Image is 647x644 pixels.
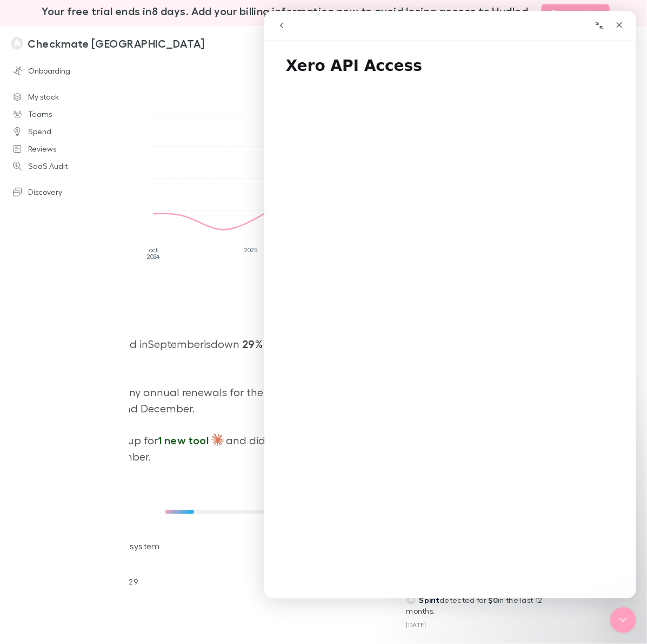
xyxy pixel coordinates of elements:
[147,253,160,260] tspan: 2024
[2,106,138,123] a: Teams
[4,30,211,56] a: Checkmate [GEOGRAPHIC_DATA]
[489,595,498,604] strong: $0
[2,140,138,157] a: Reviews
[542,4,610,22] a: Choose plan
[2,183,138,201] a: Discovery
[149,246,158,253] tspan: oct
[2,157,138,175] a: SaaS Audit
[211,433,224,446] img: images%2Flogos%2FMeN9IuXMAKbEZyec4vVDSkdPUWK2%2Fservices%2Fsrv_GHWxvonJlXAs0ZhVAmA2__1
[264,11,636,599] iframe: Intercom live chat
[2,88,138,106] a: My stack
[28,37,204,50] h3: Checkmate [GEOGRAPHIC_DATA]
[16,385,318,415] span: We haven’t detected any annual renewals for the months of October, November and December .
[42,4,528,22] h3: Your free trial ends in 8 days . Add your billing information now to avoid losing access to Hudled
[242,337,263,350] strong: 29%
[2,62,138,80] a: Onboarding
[16,433,336,463] span: Your company signed up for and didn’t cancel any subscriptions in September .
[244,246,257,253] tspan: 2025
[406,595,416,604] img: Spirit's Logo
[406,595,440,604] a: Spirit
[419,595,440,604] span: Spirit
[158,433,209,446] span: 1 new tool
[16,337,318,366] span: Your overall SaaS spend in September is down compared to August .
[406,616,545,629] div: [DATE]
[11,37,23,50] img: Checkmate New Zealand's Logo
[610,607,636,633] iframe: Intercom live chat
[406,595,545,616] p: detected for in the last 12 months.
[2,123,138,140] a: Spend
